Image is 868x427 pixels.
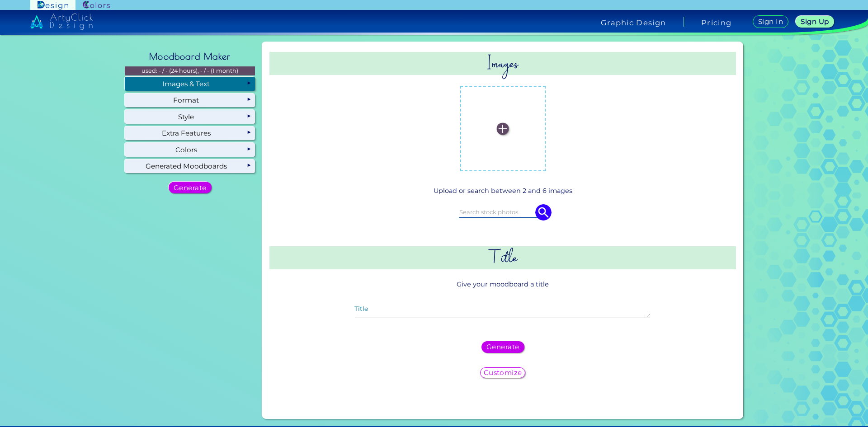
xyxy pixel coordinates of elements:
[488,344,517,350] h5: Generate
[175,184,204,191] h5: Generate
[125,110,255,123] div: Style
[486,370,520,376] h5: Customize
[269,246,736,269] h2: Title
[125,127,255,140] div: Extra Features
[802,19,827,25] h5: Sign Up
[273,186,732,196] p: Upload or search between 2 and 6 images
[601,19,666,26] h4: Graphic Design
[755,16,787,28] a: Sign In
[125,160,255,173] div: Generated Moodboards
[759,19,782,25] h5: Sign In
[797,16,832,27] a: Sign Up
[269,276,736,292] p: Give your moodboard a title
[354,306,368,312] label: Title
[701,19,731,26] a: Pricing
[125,77,255,90] div: Images & Text
[535,204,552,221] img: icon search
[83,1,110,9] img: ArtyClick Colors logo
[125,94,255,107] div: Format
[497,122,509,135] img: icon_plus_white.svg
[125,66,255,75] p: used: - / - (24 hours), - / - (1 month)
[145,47,235,66] h2: Moodboard Maker
[125,143,255,156] div: Colors
[459,207,546,217] input: Search stock photos..
[269,52,736,75] h2: Images
[30,14,93,30] img: artyclick_design_logo_white_combined_path.svg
